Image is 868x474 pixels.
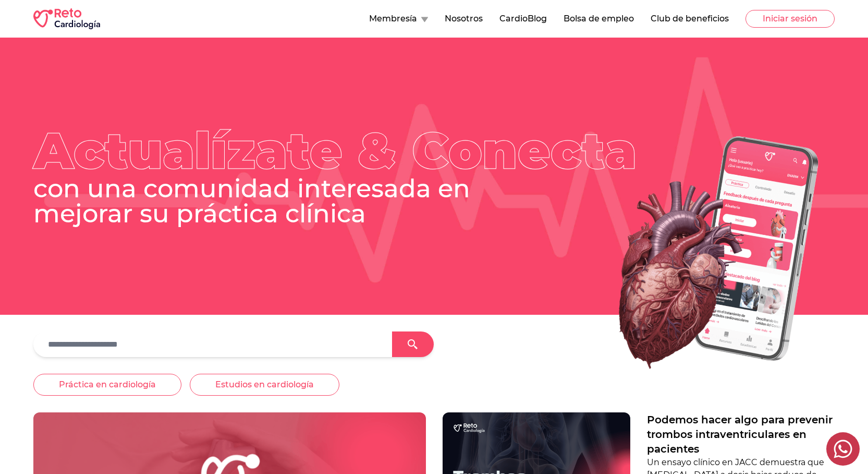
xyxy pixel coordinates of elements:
button: Nosotros [445,13,483,25]
button: Práctica en cardiología [33,374,181,396]
button: Iniciar sesión [745,10,835,28]
img: RETO Cardio Logo [33,8,100,29]
button: Membresía [369,13,428,25]
button: Club de beneficios [651,13,729,25]
a: Podemos hacer algo para prevenir trombos intraventriculares en pacientes [647,412,835,456]
button: CardioBlog [499,13,547,25]
button: Bolsa de empleo [564,13,634,25]
img: Heart [563,123,835,384]
button: Estudios en cardiología [190,374,339,396]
